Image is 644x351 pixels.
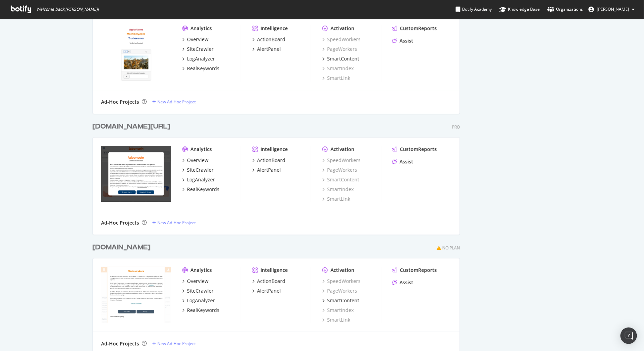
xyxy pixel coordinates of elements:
a: SiteCrawler [182,46,214,53]
a: SmartIndex [322,65,354,72]
div: [DOMAIN_NAME][URL] [92,122,170,132]
div: Intelligence [261,146,288,153]
div: Activation [331,146,354,153]
div: Open Intercom Messenger [621,328,637,344]
a: CustomReports [392,267,437,274]
div: Activation [331,25,354,32]
a: Overview [182,36,208,43]
a: PageWorkers [322,46,357,53]
a: ActionBoard [252,157,285,164]
a: LogAnalyzer [182,176,215,183]
div: Assist [400,279,413,286]
div: LogAnalyzer [187,297,215,304]
div: Ad-Hoc Projects [101,219,139,226]
a: SpeedWorkers [322,36,361,43]
a: SmartLink [322,316,350,323]
div: Overview [187,157,208,164]
div: SmartContent [327,297,359,304]
div: RealKeywords [187,307,219,314]
a: Overview [182,157,208,164]
a: SmartContent [322,297,359,304]
a: SiteCrawler [182,167,214,173]
span: Welcome back, [PERSON_NAME] ! [36,7,99,12]
a: SpeedWorkers [322,278,361,285]
a: New Ad-Hoc Project [152,99,196,105]
a: SpeedWorkers [322,157,361,164]
div: LogAnalyzer [187,176,215,183]
div: LogAnalyzer [187,55,215,62]
a: AlertPanel [252,46,281,53]
div: PageWorkers [322,167,357,173]
a: SmartContent [322,176,359,183]
a: Assist [392,158,413,165]
div: AlertPanel [257,167,281,173]
a: SmartLink [322,196,350,202]
div: Analytics [191,25,212,32]
a: AlertPanel [252,287,281,294]
img: machineryzone.it [101,267,171,323]
a: SmartIndex [322,186,354,193]
div: Activation [331,267,354,274]
a: New Ad-Hoc Project [152,220,196,226]
a: SiteCrawler [182,287,214,294]
a: AlertPanel [252,167,281,173]
div: [DOMAIN_NAME] [92,243,150,253]
div: Ad-Hoc Projects [101,340,139,347]
div: Overview [187,36,208,43]
a: [DOMAIN_NAME] [92,243,153,253]
a: PageWorkers [322,287,357,294]
a: RealKeywords [182,186,219,193]
div: Assist [400,158,413,165]
a: Assist [392,37,413,44]
a: LogAnalyzer [182,55,215,62]
div: CustomReports [400,146,437,153]
button: [PERSON_NAME] [583,4,641,15]
a: SmartLink [322,75,350,82]
div: New Ad-Hoc Project [157,341,196,347]
div: CustomReports [400,25,437,32]
div: Intelligence [261,267,288,274]
div: RealKeywords [187,186,219,193]
a: SmartContent [322,55,359,62]
div: Organizations [548,6,583,13]
a: CustomReports [392,25,437,32]
div: Botify Academy [456,6,492,13]
div: New Ad-Hoc Project [157,99,196,105]
div: Intelligence [261,25,288,32]
span: Julien Colas [597,6,630,12]
a: New Ad-Hoc Project [152,341,196,347]
div: SiteCrawler [187,46,214,53]
img: leboncoin.fr/ck (old locasun.fr) [101,146,171,202]
a: Overview [182,278,208,285]
a: ActionBoard [252,36,285,43]
a: CustomReports [392,146,437,153]
a: SmartIndex [322,307,354,314]
a: ActionBoard [252,278,285,285]
div: AlertPanel [257,287,281,294]
div: Overview [187,278,208,285]
div: SiteCrawler [187,287,214,294]
a: [DOMAIN_NAME][URL] [92,122,173,132]
a: RealKeywords [182,307,219,314]
div: Pro [452,124,460,130]
div: ActionBoard [257,278,285,285]
div: Assist [400,37,413,44]
a: LogAnalyzer [182,297,215,304]
div: SmartContent [327,55,359,62]
img: agriaffaires.it [101,25,171,81]
div: Knowledge Base [500,6,540,13]
div: AlertPanel [257,46,281,53]
div: RealKeywords [187,65,219,72]
div: Ad-Hoc Projects [101,98,139,105]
